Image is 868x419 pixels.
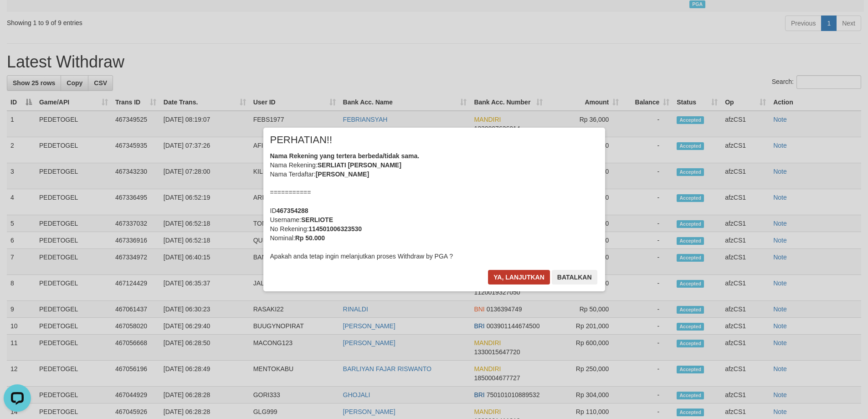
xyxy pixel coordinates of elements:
div: Nama Rekening: Nama Terdaftar: =========== ID Username: No Rekening: Nominal: Apakah anda tetap i... [270,151,598,261]
b: Nama Rekening yang tertera berbeda/tidak sama. [270,152,420,160]
b: 114501006323530 [308,225,362,233]
button: Open LiveChat chat widget [4,4,31,31]
b: SERLIOTE [301,216,333,223]
button: Batalkan [552,270,597,285]
b: 467354288 [277,207,308,214]
b: SERLIATI [PERSON_NAME] [318,161,401,169]
span: PERHATIAN!! [270,135,333,145]
button: Ya, lanjutkan [488,270,550,285]
b: [PERSON_NAME] [316,171,369,178]
b: Rp 50.000 [295,234,325,242]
